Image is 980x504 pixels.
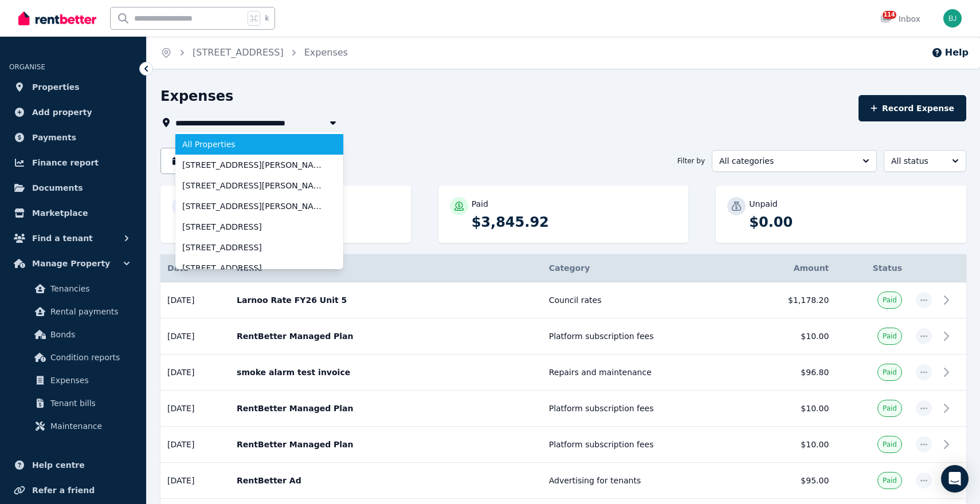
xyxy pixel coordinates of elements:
span: k [265,14,269,23]
a: Add property [9,101,137,124]
span: Filter by [677,156,705,166]
span: Paid [883,440,897,449]
img: RentBetter [18,10,96,27]
span: All Properties [182,139,323,150]
span: [STREET_ADDRESS][PERSON_NAME] [182,200,323,212]
td: $10.00 [743,391,836,427]
a: Payments [9,126,137,149]
a: Rental payments [14,300,132,323]
a: Help centre [9,454,137,477]
a: Expenses [14,369,132,392]
span: Add property [32,105,92,119]
button: All status [884,150,966,172]
span: All status [891,155,943,167]
nav: Breadcrumb [147,37,362,69]
p: Larnoo Rate FY26 Unit 5 [237,294,535,306]
span: Paid [883,296,897,305]
p: $0.00 [749,213,955,231]
span: 114 [883,11,896,19]
td: Platform subscription fees [542,318,743,355]
th: Status [836,254,909,282]
button: Record Expense [859,95,966,121]
img: Bom Jin [943,9,962,27]
span: Bonds [50,328,128,341]
span: Refer a friend [32,483,95,497]
span: Documents [32,181,83,195]
span: Expenses [50,373,128,387]
span: Paid [883,332,897,341]
td: $96.80 [743,355,836,391]
button: Manage Property [9,252,137,275]
td: [DATE] [160,282,230,318]
a: Expenses [304,47,348,58]
p: smoke alarm test invoice [237,367,535,378]
p: Paid [472,198,488,210]
td: [DATE] [160,391,230,427]
button: Date filter [160,148,237,174]
td: Advertising for tenants [542,463,743,499]
td: Council rates [542,282,743,318]
button: Find a tenant [9,227,137,250]
span: Find a tenant [32,231,93,245]
td: $10.00 [743,318,836,355]
th: Amount [743,254,836,282]
td: [DATE] [160,355,230,391]
button: Help [931,46,969,60]
td: [DATE] [160,427,230,463]
a: Properties [9,76,137,99]
a: Maintenance [14,415,132,438]
p: RentBetter Managed Plan [237,403,535,414]
td: $1,178.20 [743,282,836,318]
td: $95.00 [743,463,836,499]
th: Date [160,254,230,282]
td: Repairs and maintenance [542,355,743,391]
td: [DATE] [160,463,230,499]
a: Refer a friend [9,479,137,502]
span: Manage Property [32,257,110,270]
div: Open Intercom Messenger [941,465,969,493]
span: Properties [32,80,80,94]
span: Finance report [32,156,99,170]
span: Tenant bills [50,396,128,410]
p: $3,845.92 [472,213,677,231]
span: [STREET_ADDRESS] [182,242,323,253]
p: RentBetter Managed Plan [237,330,535,342]
span: Marketplace [32,206,88,220]
td: Platform subscription fees [542,427,743,463]
span: Condition reports [50,351,128,364]
a: Tenancies [14,277,132,300]
a: Marketplace [9,202,137,225]
a: [STREET_ADDRESS] [193,47,284,58]
span: [STREET_ADDRESS][PERSON_NAME] [182,159,323,171]
td: Platform subscription fees [542,391,743,427]
h1: Expenses [160,87,233,105]
button: All categories [712,150,877,172]
td: [DATE] [160,318,230,355]
span: [STREET_ADDRESS] [182,221,323,233]
span: Paid [883,476,897,485]
span: [STREET_ADDRESS][PERSON_NAME] [182,180,323,191]
span: Paid [883,368,897,377]
a: Bonds [14,323,132,346]
p: RentBetter Ad [237,475,535,486]
p: RentBetter Managed Plan [237,439,535,450]
span: Help centre [32,458,85,472]
span: Maintenance [50,419,128,433]
a: Finance report [9,151,137,174]
span: Rental payments [50,305,128,318]
span: ORGANISE [9,63,45,71]
a: Documents [9,176,137,199]
a: Tenant bills [14,392,132,415]
span: Payments [32,131,76,144]
th: Category [542,254,743,282]
th: Name [230,254,542,282]
span: Tenancies [50,282,128,296]
span: Paid [883,404,897,413]
span: All categories [719,155,853,167]
a: Condition reports [14,346,132,369]
p: Unpaid [749,198,777,210]
td: $10.00 [743,427,836,463]
span: [STREET_ADDRESS] [182,262,323,274]
div: Inbox [880,13,920,25]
